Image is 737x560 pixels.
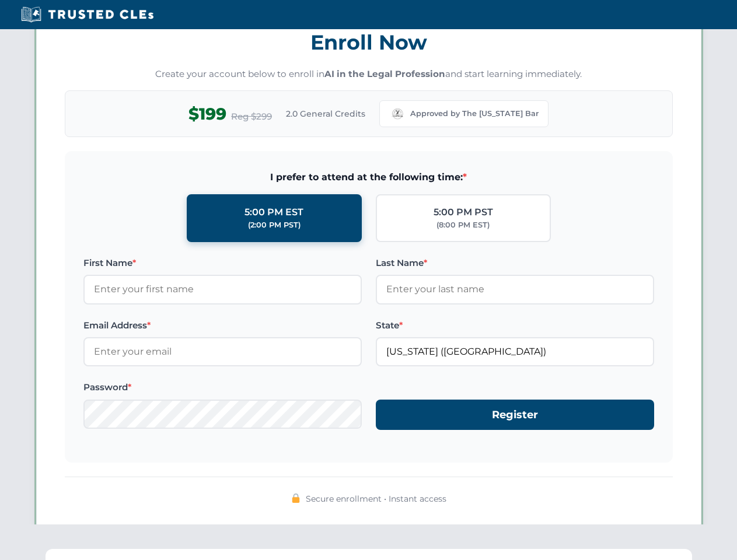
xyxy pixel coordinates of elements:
[18,6,157,23] img: Trusted CLEs
[65,68,673,81] p: Create your account below to enroll in and start learning immediately.
[291,494,301,503] img: 🔒
[248,219,301,231] div: (2:00 PM PST)
[188,101,226,127] span: $199
[306,492,446,505] span: Secure enrollment • Instant access
[83,318,362,332] label: Email Address
[389,106,406,122] img: Missouri Bar
[410,108,539,120] span: Approved by The [US_STATE] Bar
[244,205,303,220] div: 5:00 PM EST
[231,110,272,124] span: Reg $299
[376,400,654,430] button: Register
[324,68,445,79] strong: AI in the Legal Profession
[83,170,654,185] span: I prefer to attend at the following time:
[83,256,362,270] label: First Name
[286,107,365,120] span: 2.0 General Credits
[436,219,490,231] div: (8:00 PM EST)
[376,337,654,366] input: Missouri (MO)
[376,318,654,332] label: State
[83,337,362,366] input: Enter your email
[83,380,362,394] label: Password
[83,275,362,304] input: Enter your first name
[376,275,654,304] input: Enter your last name
[434,205,493,220] div: 5:00 PM PST
[376,256,654,270] label: Last Name
[65,24,673,61] h3: Enroll Now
